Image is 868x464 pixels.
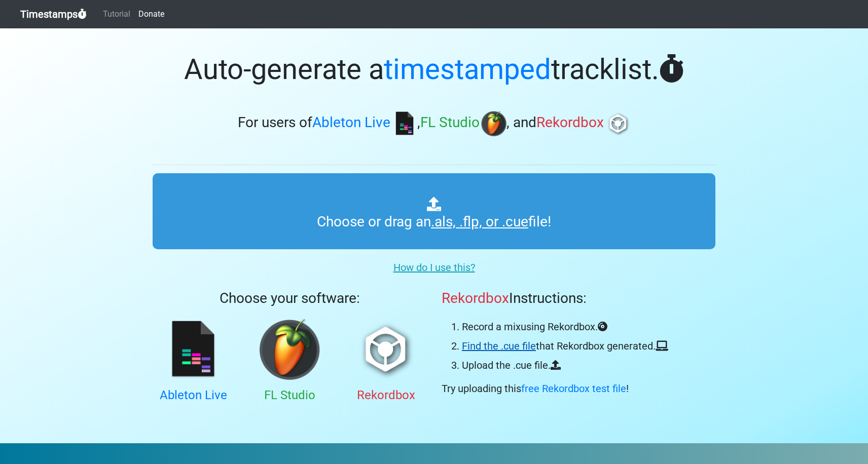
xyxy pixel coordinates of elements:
[481,111,507,136] img: fl.png
[355,319,416,380] img: rb.png
[312,114,390,131] span: Ableton Live
[442,381,668,396] p: Try uploading this !
[393,261,475,274] u: How do I use this?
[462,319,668,334] li: using Rekordbox.
[345,388,426,403] h4: Rekordbox
[442,290,509,306] span: Rekordbox
[420,114,480,131] span: FL Studio
[384,53,551,86] span: timestamped
[392,111,417,136] img: ableton.png
[134,4,168,24] a: Donate
[462,359,548,371] strong: Upload the .cue file
[462,338,668,354] li: that Rekordbox generated.
[259,319,320,380] img: fl.png
[20,4,87,24] a: Timestamps
[536,114,604,131] span: Rekordbox
[163,319,224,380] img: ableton.png
[462,321,521,333] strong: Record a mix
[521,382,626,395] a: free Rekordbox test file
[99,4,134,24] a: Tutorial
[462,340,536,352] a: Find the .cue file
[153,111,715,136] h3: For users of , , and
[249,388,330,403] h4: FL Studio
[605,111,631,136] img: rb.png
[153,290,426,307] h3: Choose your software:
[462,358,668,373] li: .
[153,388,234,403] h4: Ableton Live
[442,290,668,307] h3: Instructions:
[153,53,715,87] h1: Auto-generate a tracklist.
